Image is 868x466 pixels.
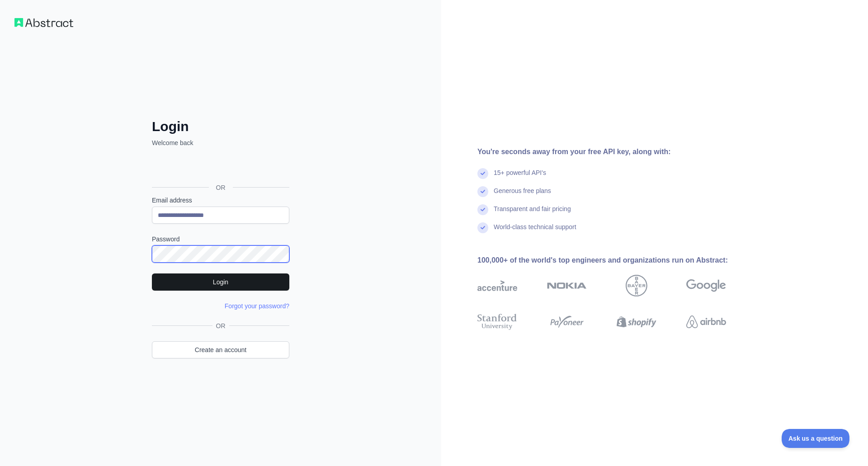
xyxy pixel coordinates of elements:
label: Password [152,235,289,244]
a: Forgot your password? [225,302,289,310]
div: World-class technical support [494,222,576,240]
div: 100,000+ of the world's top engineers and organizations run on Abstract: [477,255,755,266]
img: airbnb [686,312,726,332]
label: Email address [152,196,289,205]
img: bayer [626,275,647,297]
img: check mark [477,168,488,179]
img: accenture [477,275,517,297]
img: shopify [617,312,656,332]
img: google [686,275,726,297]
img: payoneer [547,312,587,332]
p: Welcome back [152,138,289,147]
img: stanford university [477,312,517,332]
iframe: Toggle Customer Support [782,429,850,448]
img: check mark [477,222,488,233]
img: check mark [477,186,488,197]
div: Transparent and fair pricing [494,204,571,222]
img: check mark [477,204,488,215]
div: Generous free plans [494,186,551,204]
div: 15+ powerful API's [494,168,546,186]
span: OR [209,183,233,192]
button: Login [152,273,289,291]
img: nokia [547,275,587,297]
a: Create an account [152,341,289,358]
span: OR [212,321,229,330]
iframe: Knop Inloggen met Google [147,157,292,177]
h2: Login [152,118,289,135]
div: You're seconds away from your free API key, along with: [477,146,755,157]
img: Workflow [14,18,73,27]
